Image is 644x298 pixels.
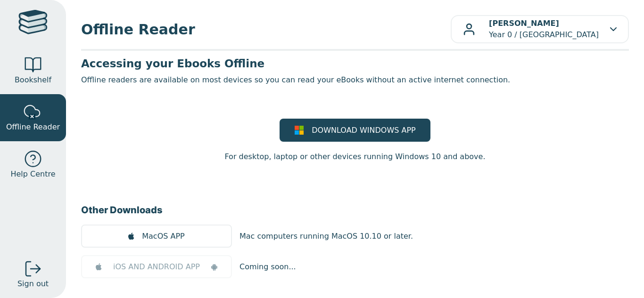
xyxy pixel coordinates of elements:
p: Coming soon... [239,261,296,273]
h3: Other Downloads [81,203,629,217]
span: iOS AND ANDROID APP [113,261,200,273]
span: Help Centre [10,169,55,180]
span: MacOS APP [142,231,184,242]
p: Offline readers are available on most devices so you can read your eBooks without an active inter... [81,74,629,86]
a: DOWNLOAD WINDOWS APP [280,119,430,142]
span: DOWNLOAD WINDOWS APP [312,125,415,136]
h3: Accessing your Ebooks Offline [81,56,629,71]
span: Offline Reader [6,121,60,133]
button: [PERSON_NAME]Year 0 / [GEOGRAPHIC_DATA] [451,15,629,43]
b: [PERSON_NAME] [489,19,559,28]
p: For desktop, laptop or other devices running Windows 10 and above. [224,151,485,162]
a: MacOS APP [81,225,232,248]
p: Year 0 / [GEOGRAPHIC_DATA] [489,18,599,40]
span: Sign out [17,278,49,290]
span: Bookshelf [15,74,51,86]
span: Offline Reader [81,19,451,40]
p: Mac computers running MacOS 10.10 or later. [239,231,413,242]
